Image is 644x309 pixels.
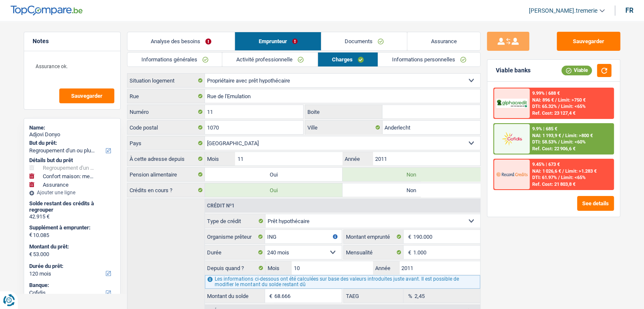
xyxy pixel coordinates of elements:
[127,152,205,166] label: À cette adresse depuis
[127,121,205,134] label: Code postal
[378,52,480,66] a: Informations personnelles
[205,246,265,259] label: Durée
[265,261,292,275] label: Mois
[29,251,32,258] span: €
[562,168,564,174] span: /
[29,232,32,238] span: €
[205,168,343,181] label: Oui
[205,289,265,303] label: Montant du solde
[399,261,480,275] input: AAAA
[343,183,480,197] label: Non
[532,162,560,167] div: 9.45% | 673 €
[29,131,115,138] div: Adjovi Donyo
[625,6,633,14] div: fr
[565,133,593,138] span: Limit: >800 €
[555,97,557,103] span: /
[373,152,480,166] input: AAAA
[127,52,222,66] a: Informations générales
[561,139,586,145] span: Limit: <60%
[343,152,373,166] label: Année
[532,168,561,174] span: NAI: 1 026,6 €
[561,66,592,75] div: Viable
[373,261,399,275] label: Année
[205,152,235,166] label: Mois
[404,246,413,259] span: €
[29,224,113,231] label: Supplément à emprunter:
[577,196,614,211] button: See details
[532,91,560,96] div: 9.99% | 688 €
[305,105,382,119] label: Boite
[205,203,237,208] div: Crédit nº1
[265,289,274,303] span: €
[33,38,112,45] h5: Notes
[496,67,531,74] div: Viable banks
[11,6,83,16] img: TopCompare Logo
[522,4,605,18] a: [PERSON_NAME].tremerie
[532,126,557,132] div: 9.9% | 685 €
[344,246,404,259] label: Mensualité
[71,93,102,99] span: Sauvegarder
[29,243,113,250] label: Montant du prêt:
[496,166,528,182] img: Record Credits
[532,133,561,138] span: NAI: 1 193,9 €
[496,99,528,108] img: AlphaCredit
[562,133,564,138] span: /
[205,214,265,228] label: Type de crédit
[205,275,480,289] div: Les informations ci-dessous ont été calculées sur base des valeurs introduites juste avant. Il es...
[29,157,115,164] div: Détails but du prêt
[558,97,586,103] span: Limit: >750 €
[29,190,115,196] div: Ajouter une ligne
[404,289,414,303] span: %
[532,146,575,152] div: Ref. Cost: 22 906,6 €
[29,200,115,213] div: Solde restant des crédits à regrouper
[532,175,557,180] span: DTI: 61.97%
[29,263,113,270] label: Durée du prêt:
[532,110,575,116] div: Ref. Cost: 23 127,4 €
[561,175,586,180] span: Limit: <65%
[127,74,205,87] label: Situation logement
[532,182,575,187] div: Ref. Cost: 21 803,8 €
[496,131,528,146] img: Cofidis
[292,261,373,275] input: MM
[29,140,113,146] label: But du prêt:
[343,168,480,181] label: Non
[127,32,235,50] a: Analyse des besoins
[532,104,557,109] span: DTI: 65.32%
[557,32,620,51] button: Sauvegarder
[127,168,205,181] label: Pension alimentaire
[205,183,343,197] label: Oui
[222,52,318,66] a: Activité professionnelle
[235,152,342,166] input: MM
[407,32,480,50] a: Assurance
[558,175,560,180] span: /
[565,168,597,174] span: Limit: >1.283 €
[561,104,586,109] span: Limit: <65%
[318,52,378,66] a: Charges
[29,124,115,131] div: Name:
[127,105,205,119] label: Numéro
[532,139,557,145] span: DTI: 58.53%
[404,230,413,243] span: €
[235,32,321,50] a: Emprunteur
[29,213,115,220] div: 42.915 €
[529,7,597,14] span: [PERSON_NAME].tremerie
[532,97,554,103] span: NAI: 896 €
[205,230,265,243] label: Organisme prêteur
[305,121,382,134] label: Ville
[29,282,113,289] label: Banque:
[558,139,560,145] span: /
[127,183,205,197] label: Crédits en cours ?
[344,289,404,303] label: TAEG
[205,261,265,275] label: Depuis quand ?
[321,32,407,50] a: Documents
[127,89,205,103] label: Rue
[59,88,114,103] button: Sauvegarder
[558,104,560,109] span: /
[127,136,205,150] label: Pays
[344,230,404,243] label: Montant emprunté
